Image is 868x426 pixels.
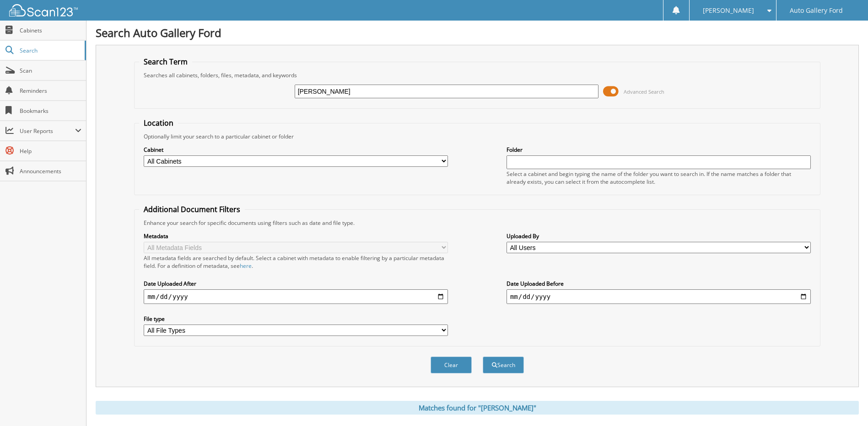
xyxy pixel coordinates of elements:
[507,289,811,304] input: end
[144,315,448,323] label: File type
[507,280,811,288] label: Date Uploaded Before
[20,67,81,75] span: Scan
[139,204,245,214] legend: Additional Document Filters
[144,280,448,288] label: Date Uploaded After
[144,254,448,270] div: All metadata fields are searched by default. Select a cabinet with metadata to enable filtering b...
[790,8,843,13] span: Auto Gallery Ford
[703,8,754,13] span: [PERSON_NAME]
[20,107,81,115] span: Bookmarks
[144,232,448,240] label: Metadata
[9,4,78,16] img: scan123-logo-white.svg
[139,133,815,140] div: Optionally limit your search to a particular cabinet or folder
[139,71,815,79] div: Searches all cabinets, folders, files, metadata, and keywords
[20,27,81,34] span: Cabinets
[20,87,81,95] span: Reminders
[20,147,81,155] span: Help
[507,232,811,240] label: Uploaded By
[624,88,664,95] span: Advanced Search
[96,401,859,415] div: Matches found for "[PERSON_NAME]"
[20,47,80,54] span: Search
[507,170,811,186] div: Select a cabinet and begin typing the name of the folder you want to search in. If the name match...
[139,57,192,67] legend: Search Term
[20,167,81,175] span: Announcements
[240,262,252,270] a: here
[483,357,524,373] button: Search
[144,146,448,154] label: Cabinet
[139,118,178,128] legend: Location
[144,289,448,304] input: start
[96,25,859,40] h1: Search Auto Gallery Ford
[431,357,472,373] button: Clear
[507,146,811,154] label: Folder
[139,219,815,227] div: Enhance your search for specific documents using filters such as date and file type.
[20,127,75,135] span: User Reports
